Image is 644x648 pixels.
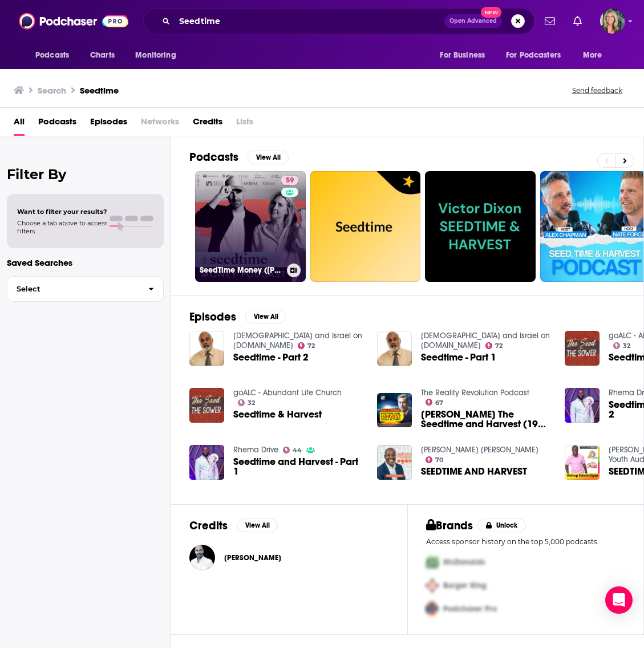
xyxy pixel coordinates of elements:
[421,388,529,398] a: The Reality Revolution Podcast
[135,47,176,63] span: Monitoring
[565,331,600,366] img: Seedtime & Harvest
[421,353,496,362] a: Seedtime - Part 1
[421,410,551,429] a: Neville Goddard The Seedtime and Harvest (1956 Lecture)
[248,400,255,406] span: 32
[421,410,551,429] span: [PERSON_NAME] The Seedtime and Harvest (1956 Lecture)
[426,456,444,463] a: 70
[35,47,69,63] span: Podcasts
[583,47,602,63] span: More
[540,11,560,31] a: Show notifications dropdown
[422,574,443,597] img: Second Pro Logo
[141,112,179,136] span: Networks
[600,9,625,34] img: User Profile
[444,14,502,28] button: Open AdvancedNew
[443,581,487,590] span: Burger King
[421,467,527,476] a: SEEDTIME AND HARVEST
[477,519,526,532] button: Unlock
[443,604,497,614] span: Podchaser Pro
[189,519,228,533] h2: Credits
[248,151,289,164] button: View All
[7,276,164,302] button: Select
[485,342,503,349] a: 72
[307,343,315,349] span: 72
[283,447,302,453] a: 44
[233,331,362,350] a: Holy Scriptures and Israel on Oneplace.com
[575,44,617,66] button: open menu
[377,331,412,366] img: Seedtime - Part 1
[565,445,600,480] img: SEEDTIME AND HARVEST
[238,399,256,406] a: 32
[224,553,281,562] a: Bob Lotich
[377,445,412,480] img: SEEDTIME AND HARVEST
[189,150,238,164] h2: Podcasts
[422,550,443,574] img: First Pro Logo
[143,8,534,34] div: Search podcasts, credits, & more...
[623,343,630,349] span: 32
[189,331,224,366] img: Seedtime - Part 2
[189,445,224,480] a: Seedtime and Harvest - Part 1
[440,47,485,63] span: For Business
[193,112,222,136] a: Credits
[293,448,302,453] span: 44
[233,457,363,476] a: Seedtime and Harvest - Part 1
[189,310,236,324] h2: Episodes
[90,47,115,63] span: Charts
[565,388,600,423] a: Seedtime and Harvest - Part 2
[19,10,128,32] img: Podchaser - Follow, Share and Rate Podcasts
[236,112,253,136] span: Lists
[281,176,298,185] a: 59
[90,112,127,136] a: Episodes
[127,44,191,66] button: open menu
[189,519,278,533] a: CreditsView All
[298,342,315,349] a: 72
[224,553,281,562] span: [PERSON_NAME]
[421,331,550,350] a: Holy Scriptures and Israel on Oneplace.com
[189,545,215,570] img: Bob Lotich
[189,388,224,423] img: Seedtime & Harvest
[286,175,294,187] span: 59
[17,219,107,235] span: Choose a tab above to access filters.
[426,399,444,406] a: 67
[233,410,322,419] a: Seedtime & Harvest
[569,86,626,95] button: Send feedback
[233,353,309,362] span: Seedtime - Part 2
[38,112,76,136] a: Podcasts
[80,85,119,96] h3: Seedtime
[237,519,278,532] button: View All
[600,9,625,34] button: Show profile menu
[189,310,286,324] a: EpisodesView All
[189,150,289,164] a: PodcastsView All
[613,342,631,349] a: 32
[195,171,306,282] a: 59SeedTime Money ([PERSON_NAME] living & Personal Finances)
[377,393,412,428] a: Neville Goddard The Seedtime and Harvest (1956 Lecture)
[569,11,586,31] a: Show notifications dropdown
[7,166,164,183] h2: Filter By
[600,9,625,34] span: Logged in as lisa.beech
[421,445,538,455] a: Edwin Morgan Ogoe
[506,47,561,63] span: For Podcasters
[83,44,121,66] a: Charts
[605,586,633,614] div: Open Intercom Messenger
[422,597,443,621] img: Third Pro Logo
[499,44,577,66] button: open menu
[449,18,497,24] span: Open Advanced
[233,445,278,455] a: Rhema Drive
[14,112,25,136] a: All
[245,310,286,323] button: View All
[233,388,342,398] a: goALC - Abundant Life Church
[435,457,443,463] span: 70
[426,537,626,546] p: Access sponsor history on the top 5,000 podcasts.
